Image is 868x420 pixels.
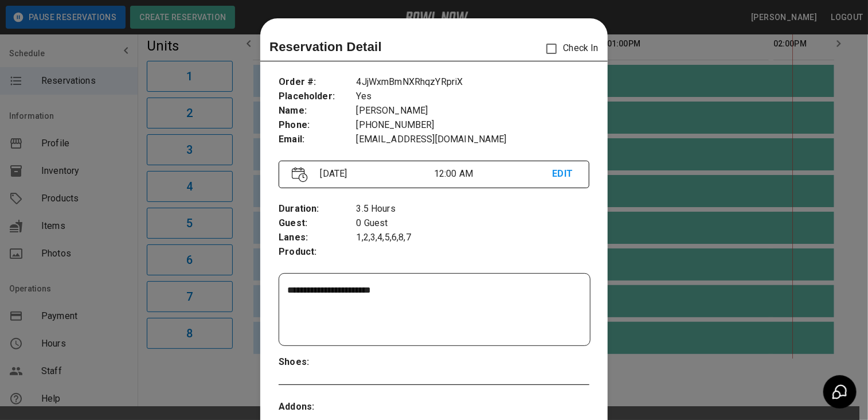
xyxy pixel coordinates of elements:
p: 0 Guest [357,216,589,231]
p: [PHONE_NUMBER] [357,118,589,133]
p: [EMAIL_ADDRESS][DOMAIN_NAME] [357,133,589,147]
p: Lanes : [279,231,356,245]
p: 12:00 AM [434,167,552,181]
p: Name : [279,104,356,118]
p: 3.5 Hours [357,202,589,216]
p: Duration : [279,202,356,216]
p: [PERSON_NAME] [357,104,589,118]
img: Vector [292,167,308,182]
p: Email : [279,133,356,147]
p: Phone : [279,118,356,133]
p: [DATE] [316,167,434,181]
p: 1,2,3,4,5,6,8,7 [357,231,589,245]
p: Product : [279,245,356,259]
p: Shoes : [279,355,356,370]
p: EDIT [552,167,576,181]
p: Order # : [279,75,356,90]
p: Yes [357,90,589,104]
p: Addons : [279,400,356,414]
p: 4JjWxmBmNXRhqzYRpriX [357,75,589,90]
p: Check In [539,37,599,61]
p: Reservation Detail [269,37,382,56]
p: Placeholder : [279,90,356,104]
p: Guest : [279,216,356,231]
